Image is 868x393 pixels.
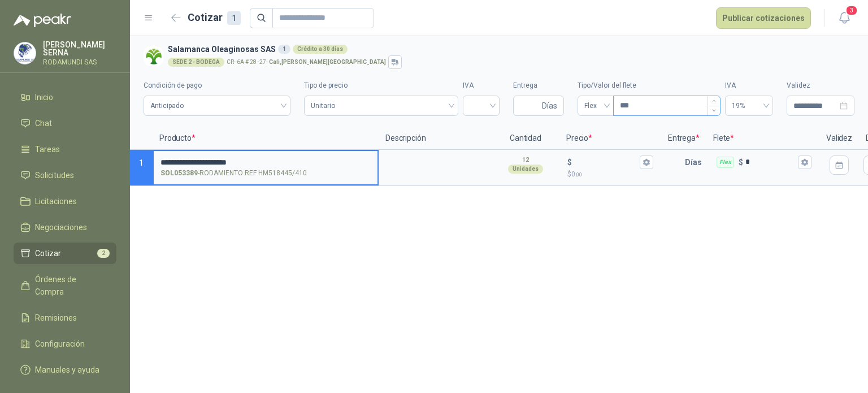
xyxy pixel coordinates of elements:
span: up [712,99,716,103]
span: Tareas [35,143,60,156]
p: Precio [559,127,661,150]
span: 2 [97,249,110,258]
label: Tipo de precio [304,80,458,91]
div: SEDE 2 - BODEGA [168,58,224,67]
a: Licitaciones [14,191,116,212]
input: SOL053389-RODAMIENTO REF HM518445/410 [160,158,371,167]
input: Flex $ [745,158,796,166]
p: - RODAMIENTO REF HM518445/410 [160,168,307,179]
strong: Cali , [PERSON_NAME][GEOGRAPHIC_DATA] [269,59,386,65]
div: 1 [227,11,241,25]
label: Tipo/Valor del flete [578,80,721,91]
p: Descripción [379,127,492,150]
label: Validez [787,80,854,91]
a: Órdenes de Compra [14,269,116,303]
div: Flex [717,157,734,168]
div: 1 [278,45,290,54]
p: Validez [819,127,859,150]
p: Días [685,151,706,174]
label: IVA [463,80,500,91]
span: Remisiones [35,312,77,324]
h3: Salamanca Oleaginosas SAS [168,43,850,55]
span: Increase Value [708,96,720,106]
label: IVA [725,80,773,91]
p: Cantidad [492,127,559,150]
a: Manuales y ayuda [14,359,116,381]
span: 1 [139,158,144,167]
label: Entrega [513,80,564,91]
a: Negociaciones [14,217,116,238]
p: CR- 6A # 28 -27 - [227,59,386,65]
p: $ [567,169,653,180]
span: Órdenes de Compra [35,273,106,298]
span: Manuales y ayuda [35,364,99,376]
p: Producto [153,127,379,150]
span: Anticipado [150,97,284,114]
p: RODAMUNDI SAS [43,59,116,66]
span: Licitaciones [35,195,77,208]
a: Cotizar2 [14,243,116,264]
img: Company Logo [144,46,163,66]
span: 3 [845,5,858,16]
p: $ [567,156,572,169]
a: Tareas [14,139,116,160]
img: Company Logo [14,42,36,64]
button: Publicar cotizaciones [716,7,811,29]
p: $ [739,156,743,169]
button: Flex $ [798,156,811,169]
span: Negociaciones [35,221,87,234]
span: Días [542,96,557,115]
span: Decrease Value [708,106,720,115]
span: Cotizar [35,247,61,260]
a: Remisiones [14,307,116,329]
button: $$0,00 [640,156,653,169]
span: Chat [35,117,52,129]
strong: SOL053389 [160,168,198,179]
input: $$0,00 [574,158,637,166]
label: Condición de pago [144,80,290,91]
span: 0 [571,170,582,178]
h2: Cotizar [188,10,241,25]
p: Entrega [661,127,706,150]
span: Flex [584,97,607,114]
a: Chat [14,113,116,134]
a: Configuración [14,333,116,355]
span: ,00 [575,171,582,178]
span: Inicio [35,91,53,103]
div: Unidades [508,165,543,174]
span: 19% [732,97,766,114]
p: [PERSON_NAME] SERNA [43,41,116,57]
div: Crédito a 30 días [293,45,348,54]
img: Logo peakr [14,14,71,27]
button: 3 [834,8,854,28]
span: down [712,109,716,113]
a: Inicio [14,87,116,108]
span: Unitario [311,97,452,114]
span: Solicitudes [35,169,74,182]
a: Solicitudes [14,165,116,186]
p: Flete [706,127,819,150]
p: 12 [522,156,529,165]
span: Configuración [35,338,85,350]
